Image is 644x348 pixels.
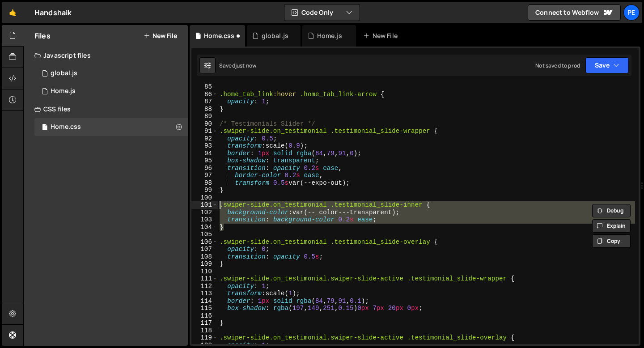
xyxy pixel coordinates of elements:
div: 110 [191,268,218,276]
div: 101 [191,201,218,209]
button: Save [585,57,629,73]
div: 114 [191,297,218,305]
div: 95 [191,157,218,165]
div: 85 [191,83,218,91]
div: 105 [191,231,218,238]
button: Code Only [284,4,360,21]
div: 97 [191,172,218,179]
div: global.js [262,31,288,40]
div: Home.js [51,87,76,95]
div: Home.css [204,31,234,40]
div: 100 [191,194,218,202]
div: 116 [191,312,218,320]
div: 102 [191,209,218,216]
div: Saved [219,62,256,69]
div: 94 [191,150,218,157]
div: 98 [191,179,218,187]
div: 88 [191,106,218,113]
div: CSS files [24,100,188,118]
div: 96 [191,165,218,172]
button: Copy [592,234,631,248]
div: Handshaik [34,7,72,18]
div: just now [235,62,256,69]
div: 99 [191,187,218,194]
div: 118 [191,327,218,335]
div: Not saved to prod [535,62,580,69]
div: 16572/45061.js [34,64,188,82]
h2: Files [34,31,51,41]
div: 108 [191,253,218,261]
div: 106 [191,238,218,246]
div: Javascript files [24,47,188,64]
a: 🤙 [2,2,24,23]
div: 104 [191,224,218,231]
button: Debug [592,204,631,217]
div: 90 [191,120,218,128]
div: 16572/45051.js [34,82,188,100]
button: New File [144,32,177,39]
div: 89 [191,113,218,120]
a: Pe [623,4,640,21]
div: Home.css [51,123,81,131]
div: 109 [191,260,218,268]
div: 111 [191,275,218,283]
div: 112 [191,283,218,290]
button: Explain [592,219,631,233]
div: New File [363,31,401,40]
div: Home.js [317,31,342,40]
div: 87 [191,98,218,106]
div: 107 [191,246,218,253]
div: 93 [191,142,218,150]
div: 115 [191,305,218,312]
a: Connect to Webflow [528,4,621,21]
div: 113 [191,290,218,297]
div: 117 [191,319,218,327]
div: 16572/45056.css [34,118,188,136]
div: 92 [191,135,218,143]
div: 103 [191,216,218,224]
div: 119 [191,334,218,342]
div: 86 [191,91,218,98]
div: 91 [191,127,218,135]
div: global.js [51,69,77,77]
